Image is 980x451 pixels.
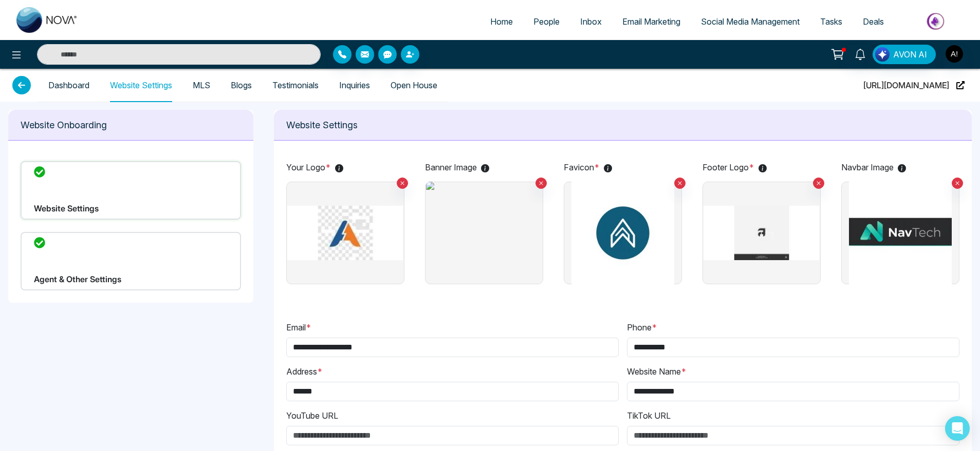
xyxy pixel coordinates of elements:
[391,69,437,102] span: Open House
[570,12,612,31] a: Inbox
[691,12,810,31] a: Social Media Management
[110,81,172,90] a: Website Settings
[565,182,680,284] img: image holder
[286,118,959,132] p: Website Settings
[627,321,657,334] label: Phone
[272,81,319,90] a: Testimonials
[21,232,241,290] div: Agent & Other Settings
[21,161,241,220] div: Website Settings
[701,16,800,27] span: Social Media Management
[286,161,404,173] p: Your Logo
[863,69,949,102] span: [URL][DOMAIN_NAME]
[704,182,819,284] img: image holder
[841,161,959,173] p: Navbar Image
[863,16,884,27] span: Deals
[16,7,78,33] img: Nova CRM Logo
[286,409,338,422] label: YouTube URL
[580,16,602,27] span: Inbox
[286,321,311,334] label: Email
[480,12,523,31] a: Home
[893,48,927,61] span: AVON AI
[843,182,958,284] img: image holder
[286,365,323,378] label: Address
[287,182,403,284] img: image holder
[426,182,542,284] img: image holder
[193,81,210,90] a: MLS
[946,45,963,63] img: User Avatar
[48,81,89,90] a: Dashboard
[873,45,936,64] button: AVON AI
[810,12,853,31] a: Tasks
[702,161,821,173] p: Footer Logo
[853,12,894,31] a: Deals
[820,16,842,27] span: Tasks
[875,47,890,62] img: Lead Flow
[21,118,241,132] p: Website Onboarding
[627,365,687,378] label: Website Name
[339,81,370,90] a: Inquiries
[899,10,974,33] img: Market-place.gif
[490,16,513,27] span: Home
[945,416,970,441] div: Open Intercom Messenger
[231,81,252,90] a: Blogs
[622,16,680,27] span: Email Marketing
[612,12,691,31] a: Email Marketing
[523,12,570,31] a: People
[425,161,543,173] p: Banner Image
[627,409,671,422] label: TikTok URL
[564,161,682,173] p: Favicon
[533,16,560,27] span: People
[860,68,968,102] button: [URL][DOMAIN_NAME]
